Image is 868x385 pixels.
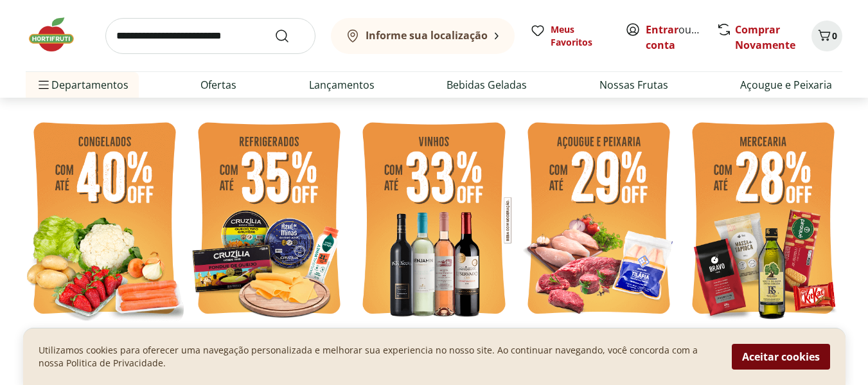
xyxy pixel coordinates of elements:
a: Lançamentos [309,77,375,93]
span: Meus Favoritos [551,23,610,49]
a: Meus Favoritos [530,23,610,49]
a: Comprar Novamente [735,22,795,52]
span: ou [646,22,703,53]
img: Hortifruti [26,15,90,54]
a: Nossas Frutas [599,77,668,93]
a: Bebidas Geladas [447,77,527,93]
p: Utilizamos cookies para oferecer uma navegação personalizada e melhorar sua experiencia no nosso ... [39,344,716,370]
img: mercearia [684,114,842,326]
span: 0 [832,30,837,42]
span: Departamentos [36,69,128,100]
img: refrigerados [190,114,348,326]
img: vinho [355,114,513,326]
button: Aceitar cookies [732,344,830,370]
button: Carrinho [811,21,842,51]
button: Submit Search [274,28,305,44]
b: Informe sua localização [366,28,488,42]
button: Menu [36,69,51,100]
a: Ofertas [200,77,236,93]
input: search [105,18,315,54]
img: feira [26,114,184,326]
a: Criar conta [646,22,716,52]
a: Açougue e Peixaria [740,77,832,93]
button: Informe sua localização [331,18,515,54]
a: Entrar [646,22,678,37]
img: açougue [520,114,678,326]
